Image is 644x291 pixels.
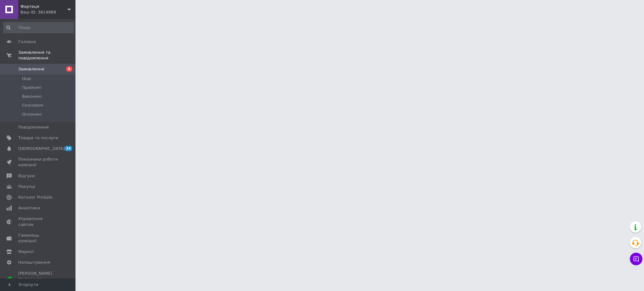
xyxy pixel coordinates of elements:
[18,205,40,211] span: Аналітика
[18,135,58,141] span: Товари та послуги
[22,76,31,82] span: Нові
[22,94,42,99] span: Виконані
[22,112,42,117] span: Оплачені
[18,184,35,189] span: Покупці
[18,249,34,255] span: Маркет
[18,195,52,200] span: Каталог ProSale
[20,9,75,15] div: Ваш ID: 3814989
[18,124,49,130] span: Повідомлення
[3,22,74,33] input: Пошук
[630,253,642,265] button: Чат з покупцем
[18,233,58,244] span: Гаманець компанії
[18,146,65,151] span: [DEMOGRAPHIC_DATA]
[18,39,36,45] span: Головна
[64,146,72,151] span: 34
[18,156,58,168] span: Показники роботи компанії
[18,173,35,179] span: Відгуки
[18,216,58,227] span: Управління сайтом
[18,260,50,265] span: Налаштування
[20,4,68,9] span: Фортеця
[18,66,44,72] span: Замовлення
[22,102,43,108] span: Скасовані
[18,271,58,288] span: [PERSON_NAME] та рахунки
[66,66,72,72] span: 6
[18,50,75,61] span: Замовлення та повідомлення
[22,85,42,91] span: Прийняті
